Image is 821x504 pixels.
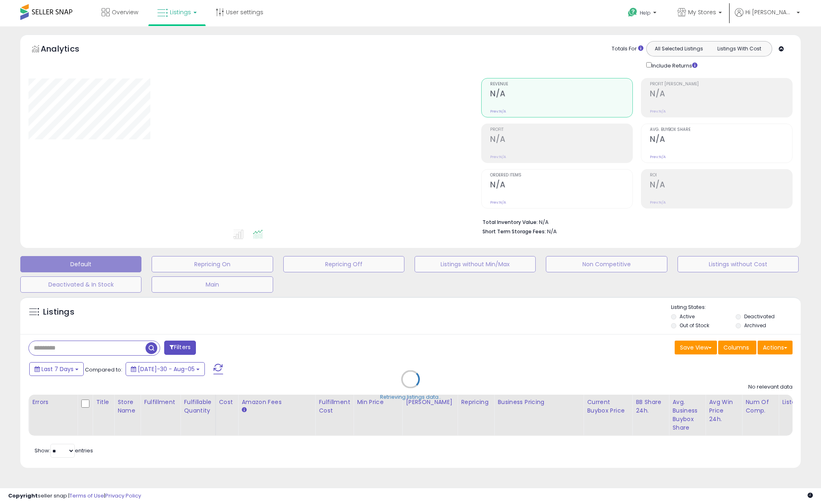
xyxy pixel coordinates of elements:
a: Hi [PERSON_NAME] [735,8,800,26]
button: Listings without Min/Max [415,256,536,272]
h2: N/A [490,180,632,191]
a: Help [621,1,665,26]
span: Overview [112,8,138,16]
button: All Selected Listings [649,43,709,54]
span: Help [640,9,651,16]
span: Listings [170,8,191,16]
button: Repricing Off [283,256,404,272]
small: Prev: N/A [650,109,666,114]
span: Avg. Buybox Share [650,128,792,132]
div: Totals For [612,45,643,53]
h2: N/A [490,89,632,100]
span: Profit [PERSON_NAME] [650,82,792,87]
small: Prev: N/A [490,154,506,159]
a: Privacy Policy [105,492,141,500]
small: Prev: N/A [490,200,506,205]
button: Repricing On [152,256,273,272]
button: Deactivated & In Stock [20,276,141,293]
span: N/A [547,228,557,235]
span: Ordered Items [490,173,632,178]
div: Include Returns [640,61,707,70]
button: Listings without Cost [678,256,799,272]
div: seller snap | | [8,492,141,500]
div: Retrieving listings data.. [380,393,441,401]
span: ROI [650,173,792,178]
small: Prev: N/A [490,109,506,114]
button: Non Competitive [546,256,667,272]
button: Listings With Cost [709,43,769,54]
small: Prev: N/A [650,200,666,205]
h2: N/A [650,89,792,100]
button: Default [20,256,141,272]
i: Get Help [628,7,638,17]
a: Terms of Use [70,492,104,500]
h2: N/A [650,180,792,191]
small: Prev: N/A [650,154,666,159]
b: Short Term Storage Fees: [482,228,546,235]
span: Revenue [490,82,632,87]
li: N/A [482,217,786,226]
h2: N/A [650,135,792,146]
span: My Stores [688,8,716,16]
span: Profit [490,128,632,132]
h5: Analytics [41,43,95,56]
b: Total Inventory Value: [482,219,538,226]
button: Main [152,276,273,293]
span: Hi [PERSON_NAME] [745,8,794,16]
h2: N/A [490,135,632,146]
strong: Copyright [8,492,38,500]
